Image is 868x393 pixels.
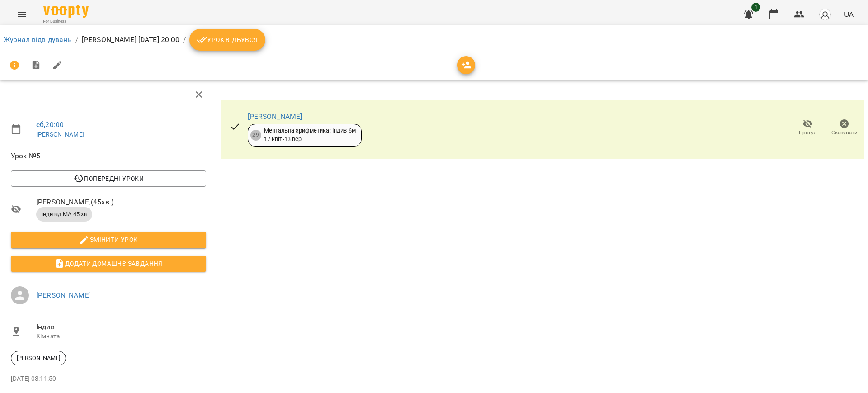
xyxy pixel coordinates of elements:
[183,34,186,45] li: /
[751,3,760,12] span: 1
[11,151,206,161] span: Урок №5
[197,34,258,45] span: Урок відбувся
[18,173,199,184] span: Попередні уроки
[11,374,206,384] p: [DATE] 03:11:50
[75,34,78,45] li: /
[36,322,206,332] span: Індив
[819,8,831,21] img: avatar_s.png
[264,127,356,143] div: Ментальна арифметика: Індив 6м 17 квіт - 13 вер
[18,258,199,269] span: Додати домашнє завдання
[36,210,92,218] span: індивід МА 45 хв
[189,29,265,51] button: Урок відбувся
[43,19,89,24] span: For Business
[789,115,826,141] button: Прогул
[18,234,199,245] span: Змінити урок
[36,131,85,138] a: [PERSON_NAME]
[43,5,89,18] img: Voopty Logo
[840,6,857,23] button: UA
[36,291,91,299] a: [PERSON_NAME]
[4,35,72,44] a: Журнал відвідувань
[11,170,206,187] button: Попередні уроки
[799,129,817,137] span: Прогул
[844,9,854,19] span: UA
[248,112,302,121] a: [PERSON_NAME]
[826,115,863,141] button: Скасувати
[4,29,864,51] nav: breadcrumb
[36,332,206,341] p: Кімната
[36,120,64,129] a: сб , 20:00
[831,129,858,137] span: Скасувати
[11,354,66,362] span: [PERSON_NAME]
[11,4,33,25] button: Menu
[82,34,179,45] p: [PERSON_NAME] [DATE] 20:00
[36,197,206,208] span: [PERSON_NAME] ( 45 хв. )
[11,256,206,272] button: Додати домашнє завдання
[11,351,66,365] div: [PERSON_NAME]
[11,232,206,248] button: Змінити урок
[250,130,261,141] div: 29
